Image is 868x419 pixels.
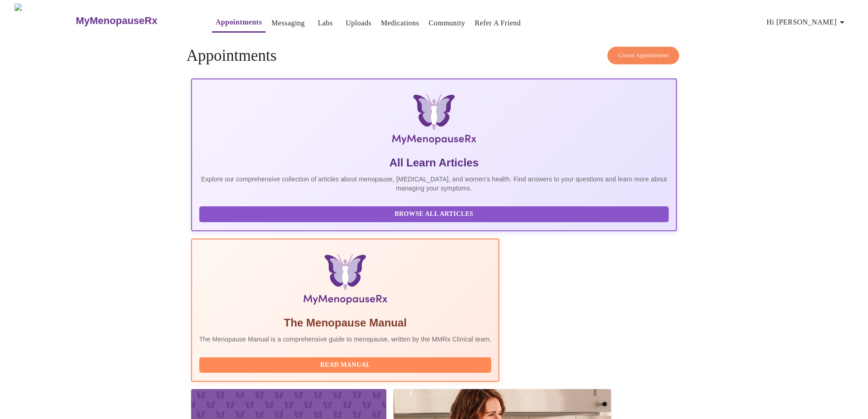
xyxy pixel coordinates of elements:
[208,360,483,371] span: Read Manual
[199,357,492,373] button: Read Manual
[199,156,669,170] h5: All Learn Articles
[377,14,423,32] button: Medications
[471,14,525,32] button: Refer a Friend
[475,17,521,29] a: Refer a Friend
[272,94,596,148] img: MyMenopauseRx Logo
[199,316,492,330] h5: The Menopause Manual
[208,209,660,220] span: Browse All Articles
[187,47,681,65] h4: Appointments
[763,13,851,31] button: Hi [PERSON_NAME]
[199,335,492,344] p: The Menopause Manual is a comprehensive guide to menopause, written by the MMRx Clinical team.
[607,47,679,64] button: Create Appointment
[74,5,193,37] a: MyMenopauseRx
[271,17,305,29] a: Messaging
[381,17,419,29] a: Medications
[346,17,372,29] a: Uploads
[767,16,848,29] span: Hi [PERSON_NAME]
[76,15,158,27] h3: MyMenopauseRx
[199,361,494,368] a: Read Manual
[246,254,445,308] img: Menopause Manual
[216,16,262,29] a: Appointments
[212,13,266,33] button: Appointments
[199,206,669,222] button: Browse All Articles
[425,14,469,32] button: Community
[15,4,74,38] img: MyMenopauseRx Logo
[618,50,669,61] span: Create Appointment
[342,14,375,32] button: Uploads
[429,17,465,29] a: Community
[311,14,340,32] button: Labs
[268,14,308,32] button: Messaging
[318,17,333,29] a: Labs
[199,175,669,193] p: Explore our comprehensive collection of articles about menopause, [MEDICAL_DATA], and women's hea...
[199,209,671,217] a: Browse All Articles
